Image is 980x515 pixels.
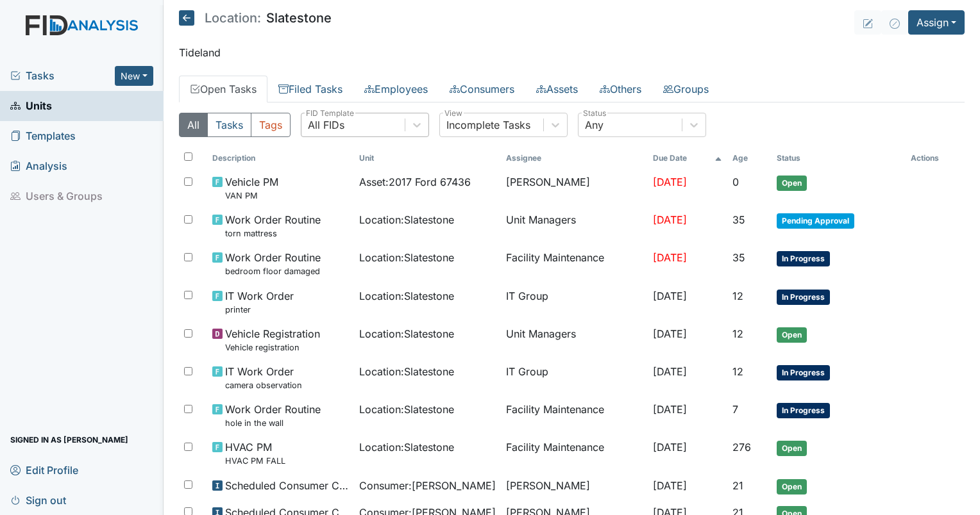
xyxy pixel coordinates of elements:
th: Toggle SortBy [727,147,772,169]
small: HVAC PM FALL [225,455,285,467]
span: Work Order Routine torn mattress [225,212,321,240]
div: Incomplete Tasks [446,117,530,133]
span: 21 [732,479,743,492]
span: Location : Slatestone [359,250,454,265]
span: 35 [732,213,745,226]
button: Assign [908,10,965,35]
span: Vehicle PM VAN PM [225,174,278,202]
span: 0 [732,176,739,188]
td: Facility Maintenance [501,434,648,472]
span: Open [777,176,807,191]
span: HVAC PM HVAC PM FALL [225,439,285,467]
span: 12 [732,327,743,340]
th: Toggle SortBy [207,147,354,169]
a: Open Tasks [179,76,267,102]
span: Edit Profile [10,460,78,480]
td: [PERSON_NAME] [501,473,648,500]
small: hole in the wall [225,417,321,429]
h5: Slatestone [179,10,332,26]
span: 276 [732,441,751,454]
span: 12 [732,365,743,378]
small: Vehicle registration [225,341,320,354]
span: [DATE] [653,403,687,416]
span: Location : Slatestone [359,402,454,417]
div: Type filter [179,113,291,137]
span: Open [777,479,807,495]
span: Asset : 2017 Ford 67436 [359,174,471,190]
a: Consumers [439,76,525,102]
td: [PERSON_NAME] [501,169,648,207]
span: [DATE] [653,176,687,188]
p: Tideland [179,45,965,60]
small: camera observation [225,379,302,391]
td: Facility Maintenance [501,396,648,434]
span: 35 [732,251,745,264]
span: IT Work Order printer [225,288,294,316]
span: 7 [732,403,738,416]
span: [DATE] [653,479,687,492]
small: VAN PM [225,190,278,202]
button: New [115,66,153,86]
span: Location : Slatestone [359,326,454,341]
button: All [179,113,208,137]
span: [DATE] [653,327,687,340]
span: [DATE] [653,213,687,226]
span: Location : Slatestone [359,288,454,304]
span: Scheduled Consumer Chart Review [225,478,349,493]
span: Templates [10,126,76,146]
small: printer [225,304,294,316]
th: Assignee [501,147,648,169]
span: Work Order Routine hole in the wall [225,402,321,429]
span: [DATE] [653,365,687,378]
td: Facility Maintenance [501,245,648,282]
span: IT Work Order camera observation [225,364,302,391]
span: Units [10,96,52,116]
a: Tasks [10,68,115,83]
span: 12 [732,290,743,302]
th: Toggle SortBy [772,147,906,169]
span: Location : Slatestone [359,364,454,379]
div: All FIDs [308,117,344,133]
td: Unit Managers [501,321,648,359]
span: Location : Slatestone [359,212,454,227]
span: Open [777,327,807,343]
th: Actions [906,147,965,169]
small: bedroom floor damaged [225,265,321,277]
span: Pending Approval [777,213,854,229]
a: Filed Tasks [267,76,353,102]
span: In Progress [777,290,830,305]
span: Location : Slatestone [359,439,454,455]
a: Employees [353,76,439,102]
div: Any [585,117,604,133]
span: [DATE] [653,290,687,302]
small: torn mattress [225,227,321,240]
span: [DATE] [653,441,687,454]
a: Groups [652,76,720,102]
th: Toggle SortBy [354,147,501,169]
span: Consumer : [PERSON_NAME] [359,478,496,493]
span: In Progress [777,403,830,418]
th: Toggle SortBy [648,147,727,169]
span: Vehicle Registration Vehicle registration [225,326,320,354]
span: Sign out [10,490,66,510]
span: Work Order Routine bedroom floor damaged [225,250,321,277]
span: [DATE] [653,251,687,264]
span: Signed in as [PERSON_NAME] [10,430,128,450]
button: Tasks [207,113,251,137]
span: Analysis [10,156,67,176]
a: Assets [525,76,589,102]
span: Open [777,441,807,456]
a: Others [589,76,652,102]
td: Unit Managers [501,207,648,245]
td: IT Group [501,359,648,396]
span: In Progress [777,251,830,266]
span: In Progress [777,365,830,380]
button: Tags [251,113,291,137]
td: IT Group [501,283,648,321]
span: Location: [205,12,261,24]
input: Toggle All Rows Selected [184,152,192,161]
